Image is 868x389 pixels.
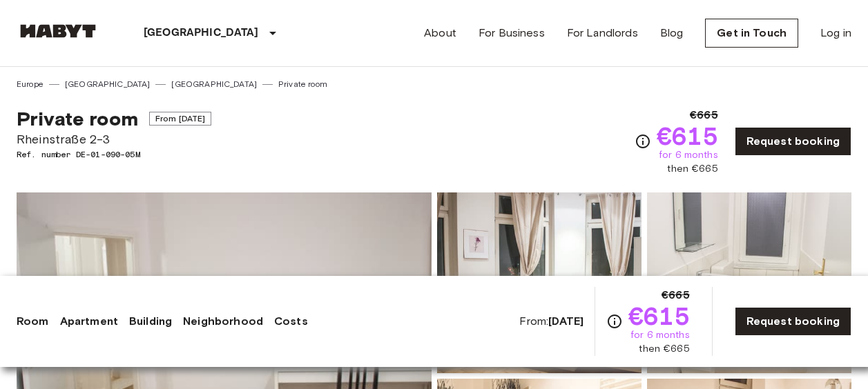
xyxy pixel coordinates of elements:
span: Ref. number DE-01-090-05M [17,148,211,161]
span: €665 [690,107,718,123]
span: Rheinstraße 2-3 [17,130,211,148]
span: From: [519,314,584,329]
b: [DATE] [548,315,584,328]
svg: Check cost overview for full price breakdown. Please note that discounts apply to new joiners onl... [635,133,651,150]
span: €615 [628,303,690,328]
span: then €665 [639,342,689,356]
a: Building [129,313,172,330]
img: Picture of unit DE-01-090-05M [647,192,851,373]
a: Blog [660,25,684,41]
a: Request booking [735,307,851,336]
a: About [424,25,456,41]
a: Neighborhood [183,313,263,330]
svg: Check cost overview for full price breakdown. Please note that discounts apply to new joiners onl... [606,313,623,330]
a: Log in [820,25,851,41]
a: [GEOGRAPHIC_DATA] [171,78,257,90]
p: [GEOGRAPHIC_DATA] [144,25,259,41]
a: [GEOGRAPHIC_DATA] [65,78,151,90]
span: From [DATE] [149,112,212,126]
a: For Business [479,25,545,41]
a: Costs [274,313,308,330]
span: €615 [657,123,718,148]
a: Europe [17,78,44,90]
span: then €665 [667,162,717,176]
img: Picture of unit DE-01-090-05M [437,192,642,373]
span: for 6 months [659,148,718,162]
a: Apartment [60,313,118,330]
a: Private room [278,78,327,90]
span: €665 [662,287,690,303]
a: Request booking [735,127,851,156]
a: Get in Touch [705,19,798,48]
span: for 6 months [630,328,690,342]
img: Habyt [17,24,99,38]
span: Private room [17,107,138,130]
a: Room [17,313,49,330]
a: For Landlords [567,25,638,41]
